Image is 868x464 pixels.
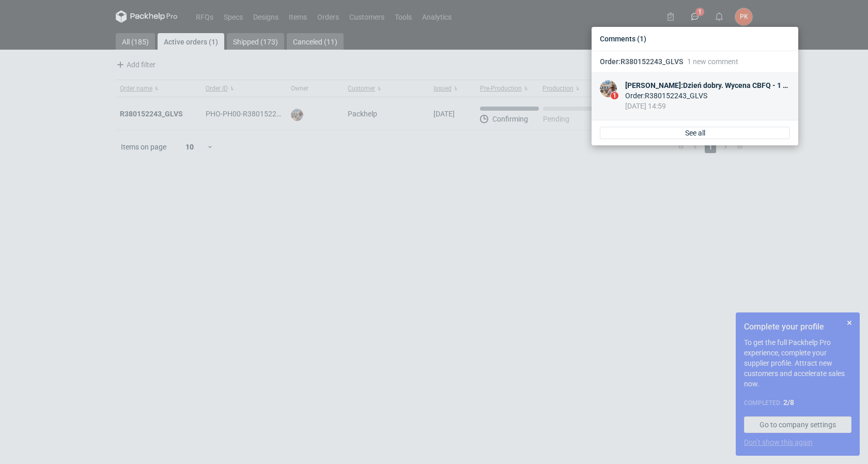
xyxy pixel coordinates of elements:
[596,31,794,47] div: Comments (1)
[600,80,617,97] img: Michał Palasek
[687,57,738,66] span: 1 new comment
[625,91,790,101] div: Order : R380152243_GLVS
[625,80,790,91] div: [PERSON_NAME] : Dzień dobry. Wycena CBFQ - 1 (KO 3108/2025), powtórka R131040048_RSJY. Proszę o a...
[592,72,798,120] a: Michał Palasek1[PERSON_NAME]:Dzień dobry. Wycena CBFQ - 1 (KO 3108/2025), powtórka R131040048_RSJ...
[600,127,790,139] a: See all
[625,101,790,111] div: [DATE] 14:59
[592,51,798,72] button: Order:R380152243_GLVS1 new comment
[600,57,683,66] span: Order : R380152243_GLVS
